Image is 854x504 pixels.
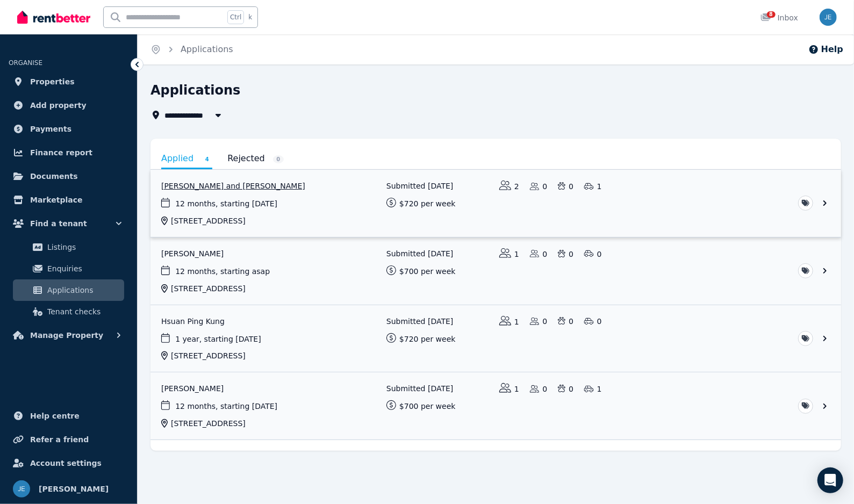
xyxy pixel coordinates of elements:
span: Tenant checks [47,305,120,318]
span: Enquiries [47,262,120,275]
button: Manage Property [9,325,128,346]
div: Open Intercom Messenger [817,467,843,493]
a: Documents [9,165,128,187]
a: Add property [9,95,128,116]
button: Find a tenant [9,213,128,234]
span: k [248,13,252,21]
h1: Applications [150,82,240,99]
img: Jeff [13,480,30,498]
a: Tenant checks [13,301,124,322]
span: 4 [202,155,212,163]
button: Help [808,43,843,56]
span: 8 [767,11,776,18]
span: Find a tenant [30,217,87,230]
a: Applications [13,279,124,301]
span: Add property [30,99,87,112]
span: Applications [47,284,120,297]
a: Marketplace [9,189,128,211]
span: Finance report [30,146,92,159]
a: Account settings [9,452,128,474]
span: Properties [30,75,75,88]
a: Enquiries [13,258,124,279]
a: Help centre [9,405,128,427]
img: RentBetter [17,9,90,25]
span: Marketplace [30,193,82,206]
span: Help centre [30,409,80,422]
a: Applied [161,149,212,169]
span: ORGANISE [9,59,42,67]
span: Ctrl [227,10,244,24]
span: Manage Property [30,329,103,342]
a: Listings [13,236,124,258]
a: View application: Tony Zhou [150,372,841,440]
span: Listings [47,241,120,254]
a: View application: Hsuan Ping Kung [150,305,841,372]
a: Payments [9,118,128,140]
span: 0 [273,155,284,163]
a: View application: Lyndon Arthurson and Tingting Wang [150,170,841,237]
a: Rejected [227,149,284,168]
a: Properties [9,71,128,92]
a: Finance report [9,142,128,163]
span: Refer a friend [30,433,89,446]
a: Applications [181,44,233,54]
nav: Breadcrumb [138,34,246,64]
span: Account settings [30,457,102,470]
span: [PERSON_NAME] [39,483,109,495]
span: Payments [30,123,71,135]
div: Inbox [760,12,798,23]
span: Documents [30,170,78,183]
img: Jeff [820,9,837,26]
a: Refer a friend [9,429,128,450]
a: View application: Jeffrey Zhang [150,237,841,305]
